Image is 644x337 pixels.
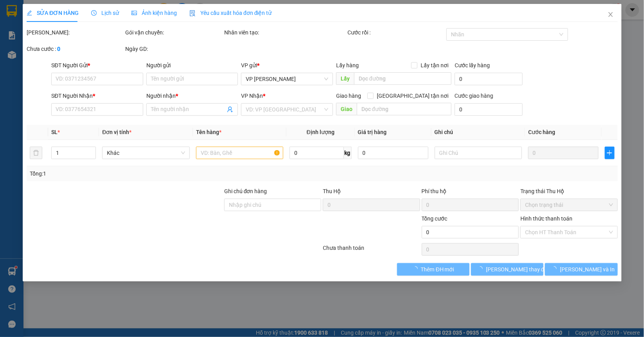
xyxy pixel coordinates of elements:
span: VP Bảo Hà [246,73,328,85]
input: 0 [528,147,599,159]
img: icon [189,10,196,16]
div: Trạng thái Thu Hộ [520,187,617,195]
span: loading [477,266,486,272]
span: Lấy tận nơi [417,61,452,70]
input: Dọc đường [354,72,452,85]
label: Cước lấy hàng [455,62,490,68]
span: picture [131,10,137,16]
span: VP Nhận [241,93,263,99]
div: SĐT Người Nhận [51,91,143,100]
span: Lấy hàng [336,62,359,68]
span: Thêm ĐH mới [421,265,454,274]
b: 0 [57,46,60,52]
span: Giao [336,103,357,115]
input: Ghi Chú [434,147,522,159]
div: Chưa cước : [27,45,124,53]
span: edit [27,10,32,16]
div: Ngày GD: [125,45,222,53]
button: Thêm ĐH mới [397,263,469,276]
div: Cước rồi : [347,28,444,37]
input: Dọc đường [357,103,452,115]
button: plus [605,147,615,159]
span: Giá trị hàng [358,129,387,135]
span: Cước hàng [528,129,555,135]
span: Lịch sử [91,10,119,16]
div: Nhân viên tạo: [224,28,346,37]
input: VD: Bàn, Ghế [196,147,283,159]
span: loading [551,266,560,272]
input: Cước giao hàng [455,103,523,116]
button: Close [599,4,621,26]
div: [PERSON_NAME]: [27,28,124,37]
label: Ghi chú đơn hàng [224,188,267,194]
div: SĐT Người Gửi [51,61,143,70]
button: [PERSON_NAME] thay đổi [471,263,543,276]
span: Yêu cầu xuất hóa đơn điện tử [189,10,272,16]
div: VP gửi [241,61,333,70]
span: Lấy [336,72,354,85]
span: clock-circle [91,10,97,16]
span: Khác [107,147,185,159]
button: [PERSON_NAME] và In [545,263,617,276]
label: Hình thức thanh toán [520,215,572,222]
div: Tổng: 1 [30,169,249,178]
button: delete [30,147,42,159]
th: Ghi chú [431,125,525,140]
span: [PERSON_NAME] thay đổi [486,265,549,274]
span: SỬA ĐƠN HÀNG [27,10,79,16]
div: Người gửi [146,61,238,70]
span: [PERSON_NAME] và In [560,265,615,274]
span: Ảnh kiện hàng [131,10,177,16]
span: Thu Hộ [323,188,341,194]
span: user-add [227,106,233,113]
span: Chọn trạng thái [525,199,613,211]
div: Gói vận chuyển: [125,28,222,37]
span: plus [605,150,614,156]
label: Cước giao hàng [455,93,493,99]
input: Cước lấy hàng [455,73,523,85]
span: Đơn vị tính [102,129,131,135]
div: Phí thu hộ [421,187,518,199]
span: Tên hàng [196,129,221,135]
span: SL [51,129,57,135]
div: Chưa thanh toán [322,244,421,257]
input: Ghi chú đơn hàng [224,199,321,211]
span: kg [344,147,351,159]
span: close [607,11,613,18]
span: Tổng cước [421,215,447,222]
div: Người nhận [146,91,238,100]
span: loading [412,266,421,272]
span: Giao hàng [336,93,361,99]
span: Định lượng [306,129,334,135]
span: [GEOGRAPHIC_DATA] tận nơi [374,91,452,100]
